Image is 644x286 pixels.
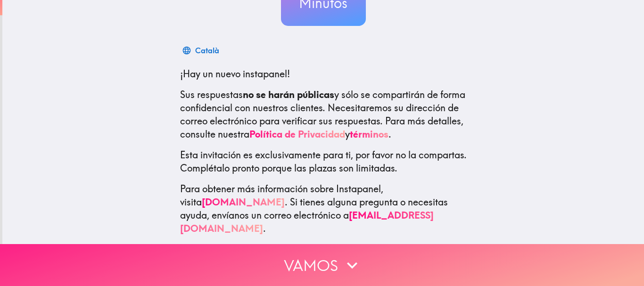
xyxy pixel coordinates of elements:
div: Català [195,44,219,57]
a: Política de Privacidad [249,128,345,140]
p: Para obtener más información sobre Instapanel, visita . Si tienes alguna pregunta o necesitas ayu... [180,182,467,235]
b: no se harán públicas [243,89,334,100]
a: [DOMAIN_NAME] [202,196,285,208]
button: Català [180,41,223,60]
a: [EMAIL_ADDRESS][DOMAIN_NAME] [180,209,434,234]
a: términos [350,128,388,140]
span: ¡Hay un nuevo instapanel! [180,68,290,80]
p: Esta invitación es exclusivamente para ti, por favor no la compartas. Complétalo pronto porque la... [180,148,467,175]
p: Sus respuestas y sólo se compartirán de forma confidencial con nuestros clientes. Necesitaremos s... [180,88,467,141]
